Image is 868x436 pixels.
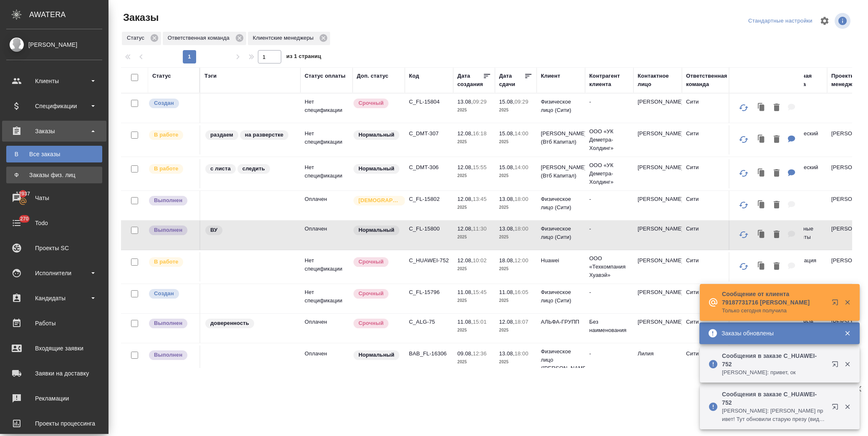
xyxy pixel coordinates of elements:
p: 2025 [499,203,532,212]
p: Выполнен [154,351,182,359]
p: 14:00 [515,164,528,170]
p: [PERSON_NAME]: [PERSON_NAME] привет! Тут обновили старую презу (видимо опять нужно будет подготов... [722,407,826,423]
div: с листа, следить [204,163,296,175]
p: Выполнен [154,319,182,327]
div: [PERSON_NAME] [6,40,102,49]
div: Выставляется автоматически, если на указанный объем услуг необходимо больше времени в стандартном... [353,318,401,329]
td: Нет спецификации [300,252,353,281]
p: ООО «Техкомпания Хуавэй» [589,254,629,279]
p: 2025 [499,265,532,273]
p: 15.08, [499,164,515,170]
p: Нормальный [358,351,394,359]
p: 13:45 [473,196,487,202]
p: Физическое лицо (Сити) [541,225,581,241]
p: 16:05 [515,289,528,295]
td: [PERSON_NAME] [633,125,682,155]
p: C_DMT-307 [409,129,449,138]
p: 2025 [457,172,491,180]
td: Нет спецификации [300,94,353,123]
div: Статус [122,32,161,45]
div: Кандидаты [6,292,102,304]
p: 2025 [457,138,491,146]
span: Настроить таблицу [815,11,835,31]
td: Сити [682,221,730,250]
p: BAB_FL-16306 [409,350,449,358]
button: Клонировать [754,99,770,117]
button: Обновить [734,129,754,150]
button: Обновить [734,225,754,245]
div: Доп. статус [357,72,389,80]
p: Выполнен [154,226,182,234]
p: 13.08, [457,99,473,105]
p: следить [242,165,265,173]
p: В работе [154,165,178,173]
p: Физическое лицо (Сити) [541,288,581,305]
td: Оплачен [300,345,353,375]
p: 2025 [499,233,532,241]
div: Контактное лицо [638,72,678,89]
p: 15:45 [473,289,487,295]
p: раздаем [210,131,233,139]
p: 15:01 [473,319,487,325]
div: Выставляется автоматически, если на указанный объем услуг необходимо больше времени в стандартном... [353,288,401,299]
div: Рекламации [6,392,102,405]
p: 2025 [499,358,532,366]
p: Ответственная команда [168,34,232,42]
div: Выставляет ПМ после принятия заказа от КМа [148,163,195,175]
div: Чаты [6,192,102,204]
div: Выставляет ПМ после сдачи и проведения начислений. Последний этап для ПМа [148,350,195,361]
p: 18:00 [515,196,528,202]
p: доверенность [210,319,249,327]
div: Выставляет ПМ после принятия заказа от КМа [148,256,195,268]
p: Нормальный [358,131,394,139]
div: Ответственная команда [686,72,727,89]
p: 11.08, [457,319,473,325]
p: 2025 [457,326,491,335]
p: C_FL-15796 [409,288,449,297]
td: [PERSON_NAME] [633,314,682,343]
td: Сити [682,314,730,343]
p: 12:00 [515,257,528,264]
td: Сити [682,191,730,220]
a: Входящие заявки [2,338,106,359]
p: C_FL-15800 [409,225,449,233]
p: C_HUAWEI-752 [409,256,449,265]
p: 11.08, [499,289,515,295]
a: Заявки на доставку [2,363,106,384]
p: Физическое лицо (Сити) [541,195,581,212]
div: доверенность [204,318,296,329]
p: 13.08, [499,196,515,202]
div: Работы [6,317,102,330]
a: ФЗаказы физ. лиц [6,167,102,183]
button: Обновить [734,195,754,215]
button: Клонировать [754,258,770,275]
p: 12.08, [457,130,473,137]
td: Оплачен [300,314,353,343]
button: Удалить [770,99,784,117]
button: Закрыть [839,403,856,411]
p: 15.08, [499,99,515,105]
p: 15.08, [499,130,515,137]
p: 2025 [499,326,532,335]
td: [PERSON_NAME] [633,94,682,123]
a: Проекты процессинга [2,413,106,434]
div: Заказы физ. лиц [10,171,98,179]
button: Открыть в новой вкладке [827,356,847,376]
p: Сообщение от клиента 79187731716 [PERSON_NAME] [722,290,826,307]
button: Удалить [770,197,784,214]
div: Выставляется автоматически при создании заказа [148,98,195,109]
p: 2025 [457,265,491,273]
button: Клонировать [754,226,770,243]
p: Клиентские менеджеры [253,34,317,42]
p: 2025 [499,138,532,146]
p: 2025 [457,203,491,212]
div: Выставляется автоматически, если на указанный объем услуг необходимо больше времени в стандартном... [353,256,401,268]
p: 13.08, [499,350,515,357]
p: 12.08, [457,257,473,264]
p: 2025 [457,297,491,305]
p: Нормальный [358,165,394,173]
button: Открыть в новой вкладке [827,398,847,418]
div: Код [409,72,419,80]
p: 18:00 [515,226,528,232]
p: 18.08, [499,257,515,264]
